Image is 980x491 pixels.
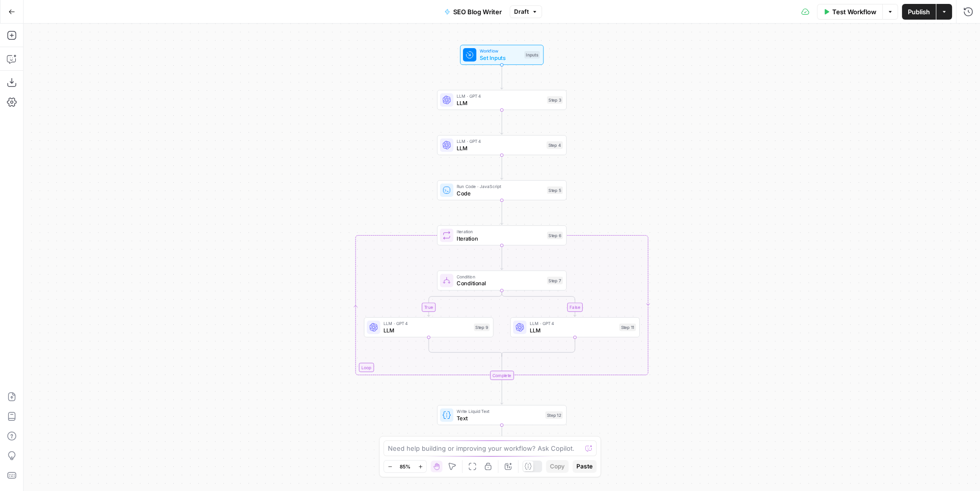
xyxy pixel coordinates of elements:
[457,93,544,100] span: LLM · GPT 4
[547,96,563,104] div: Step 3
[437,225,567,245] div: LoopIterationIterationStep 6
[576,462,593,471] span: Paste
[383,326,470,334] span: LLM
[500,109,503,134] g: Edge from step_3 to step_4
[547,277,563,284] div: Step 7
[429,337,502,356] g: Edge from step_9 to step_7-conditional-end
[510,5,542,18] button: Draft
[364,317,493,337] div: LLM · GPT 4LLMStep 9
[457,189,544,197] span: Code
[457,138,543,145] span: LLM · GPT 4
[480,54,521,62] span: Set Inputs
[500,64,503,89] g: Edge from start to step_3
[457,228,544,235] span: Iteration
[547,232,563,239] div: Step 6
[428,290,502,317] g: Edge from step_7 to step_9
[619,324,636,331] div: Step 11
[908,7,930,17] span: Publish
[438,4,508,20] button: SEO Blog Writer
[547,187,563,194] div: Step 5
[530,320,616,327] span: LLM · GPT 4
[383,320,470,327] span: LLM · GPT 4
[437,271,567,291] div: ConditionConditionalStep 7
[437,45,567,65] div: WorkflowSet InputsInputs
[457,234,544,243] span: Iteration
[457,273,544,280] span: Condition
[572,460,597,473] button: Paste
[502,290,576,317] g: Edge from step_7 to step_11
[457,408,542,415] span: Write Liquid Text
[480,48,521,55] span: Workflow
[437,90,567,110] div: LLM · GPT 4LLMStep 3
[510,317,640,337] div: LLM · GPT 4LLMStep 11
[550,462,565,471] span: Copy
[530,326,616,334] span: LLM
[437,371,567,380] div: Complete
[490,371,514,380] div: Complete
[502,337,575,356] g: Edge from step_11 to step_7-conditional-end
[832,7,876,17] span: Test Workflow
[453,7,502,17] span: SEO Blog Writer
[457,279,544,288] span: Conditional
[500,200,503,224] g: Edge from step_5 to step_6
[500,245,503,270] g: Edge from step_6 to step_7
[474,324,490,331] div: Step 9
[437,405,567,425] div: Write Liquid TextTextStep 12
[457,144,543,152] span: LLM
[457,183,544,190] span: Run Code · JavaScript
[457,99,544,107] span: LLM
[817,4,882,20] button: Test Workflow
[400,463,410,470] span: 85%
[514,7,529,16] span: Draft
[546,141,563,149] div: Step 4
[902,4,936,20] button: Publish
[457,414,542,422] span: Text
[524,51,540,58] div: Inputs
[500,380,503,404] g: Edge from step_6-iteration-end to step_12
[545,411,563,419] div: Step 12
[437,135,567,155] div: LLM · GPT 4LLMStep 4
[500,155,503,179] g: Edge from step_4 to step_5
[546,460,569,473] button: Copy
[437,180,567,200] div: Run Code · JavaScriptCodeStep 5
